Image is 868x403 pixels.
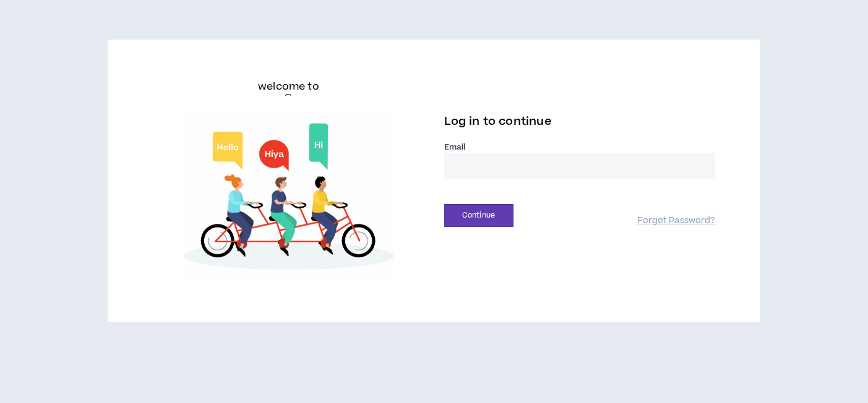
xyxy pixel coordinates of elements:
button: Continue [444,204,513,227]
a: Forgot Password? [637,215,715,227]
span: Log in to continue [444,114,552,129]
img: Welcome to Wripple [153,115,424,282]
h6: welcome to [258,79,319,94]
label: Email [444,142,715,153]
